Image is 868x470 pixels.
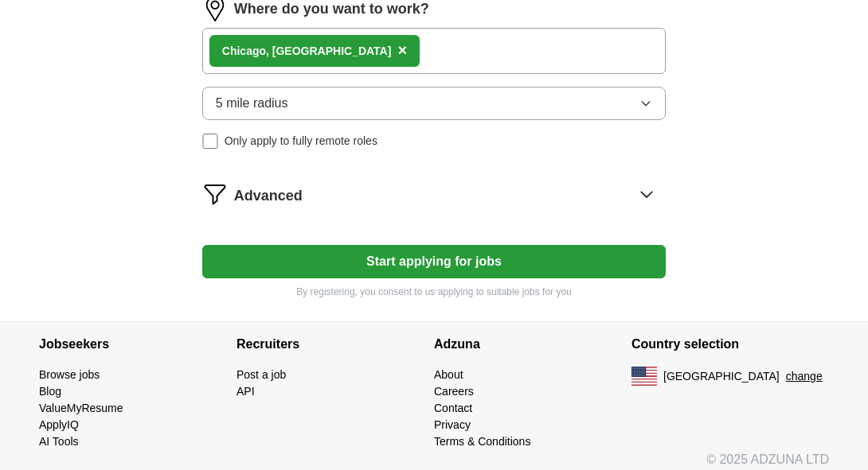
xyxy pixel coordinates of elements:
[225,133,377,150] span: Only apply to fully remote roles
[222,43,392,60] div: go, [GEOGRAPHIC_DATA]
[202,245,666,278] button: Start applying for jobs
[434,435,530,448] a: Terms & Conditions
[39,385,61,398] a: Blog
[434,385,474,398] a: Careers
[222,45,252,57] strong: Chica
[39,418,79,431] a: ApplyIQ
[216,94,288,113] span: 5 mile radius
[631,322,829,367] h4: Country selection
[397,41,407,59] span: ×
[663,368,780,385] span: [GEOGRAPHIC_DATA]
[202,181,228,207] img: filter
[434,402,472,414] a: Contact
[39,402,123,414] a: ValueMyResume
[39,368,100,381] a: Browse jobs
[434,368,463,381] a: About
[786,368,823,385] button: change
[434,418,471,431] a: Privacy
[631,367,657,386] img: US flag
[237,385,255,398] a: API
[202,134,218,150] input: Only apply to fully remote roles
[202,87,666,120] button: 5 mile radius
[397,39,407,63] button: ×
[237,368,286,381] a: Post a job
[234,185,303,207] span: Advanced
[202,285,666,299] p: By registering, you consent to us applying to suitable jobs for you
[39,435,79,448] a: AI Tools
